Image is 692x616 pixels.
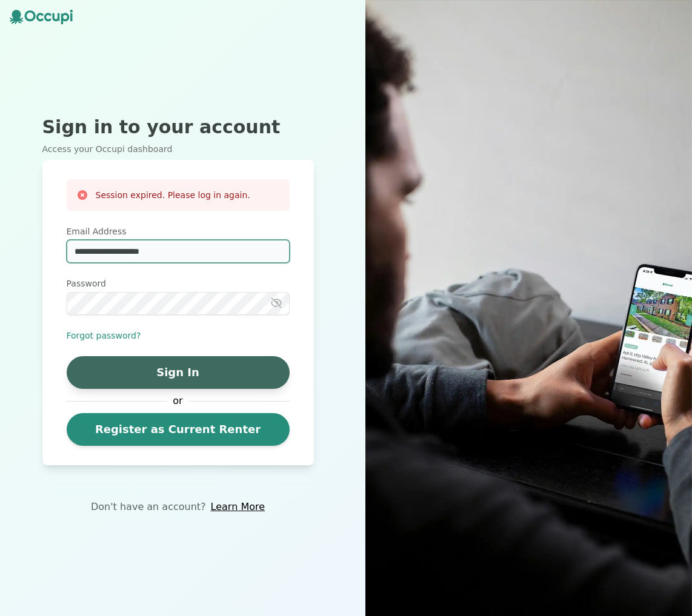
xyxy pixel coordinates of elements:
button: Forgot password? [67,330,141,342]
a: Learn More [211,500,265,514]
button: Sign In [67,356,290,389]
label: Password [67,277,290,290]
p: Don't have an account? [91,500,206,514]
label: Email Address [67,225,290,237]
h2: Sign in to your account [42,116,314,138]
h3: Session expired. Please log in again. [96,189,250,201]
span: or [167,394,189,408]
p: Access your Occupi dashboard [42,143,314,155]
a: Register as Current Renter [67,413,290,446]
